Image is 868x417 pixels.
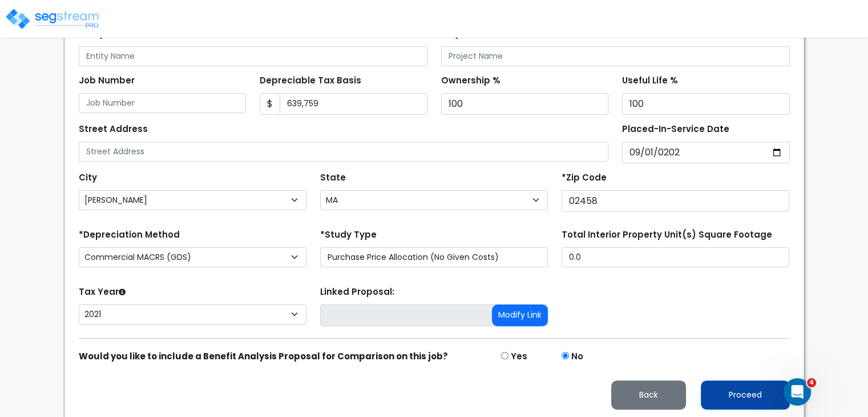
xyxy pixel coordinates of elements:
label: Total Interior Property Unit(s) Square Footage [562,228,772,242]
label: Placed-In-Service Date [622,123,729,136]
label: City [79,171,97,185]
input: Zip Code [562,190,789,212]
input: 0.00 [280,93,427,115]
input: Project Name [441,46,790,66]
label: Ownership % [441,74,500,87]
label: State [320,171,346,185]
button: Modify Link [492,304,548,326]
a: Back [602,387,695,401]
label: Useful Life % [622,74,678,87]
span: $ [260,93,280,115]
input: Street Address [79,142,609,162]
label: *Depreciation Method [79,228,180,242]
label: Tax Year [79,286,126,299]
button: Proceed [701,380,790,410]
input: Ownership % [441,93,609,115]
label: Street Address [79,123,148,136]
label: *Zip Code [562,171,607,185]
input: Entity Name [79,46,427,66]
button: Back [611,380,686,410]
img: logo_pro_r.png [5,7,102,30]
label: No [571,350,583,363]
strong: Would you like to include a Benefit Analysis Proposal for Comparison on this job? [79,350,448,362]
label: Job Number [79,74,135,87]
input: Useful Life % [622,93,790,115]
label: Depreciable Tax Basis [260,74,361,87]
label: *Study Type [320,228,377,242]
input: total square foot [562,247,789,267]
span: 4 [807,378,816,387]
input: Job Number [79,93,247,113]
label: Yes [511,350,527,363]
iframe: Intercom live chat [784,378,811,406]
label: Linked Proposal: [320,286,394,299]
